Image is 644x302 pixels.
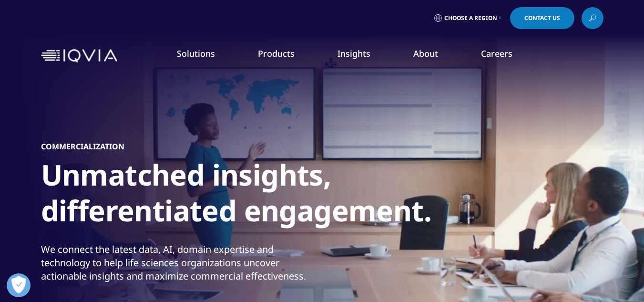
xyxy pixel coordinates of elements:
span: Choose a Region [444,14,497,22]
a: Solutions [177,48,215,59]
a: Careers [481,48,512,59]
span: Contact Us [524,15,560,21]
a: Products [258,48,295,59]
h5: Commercialization [41,142,124,151]
nav: Primary [121,33,603,78]
div: We connect the latest data, AI, domain expertise and technology to help life sciences organizatio... [41,243,320,283]
h1: Unmatched insights, differentiated engagement. [41,157,399,234]
button: Open Preferences [7,273,31,297]
img: IQVIA Healthcare Information Technology and Pharma Clinical Research Company [41,49,117,63]
a: About [413,48,438,59]
a: Insights [337,48,370,59]
a: Contact Us [510,7,574,29]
